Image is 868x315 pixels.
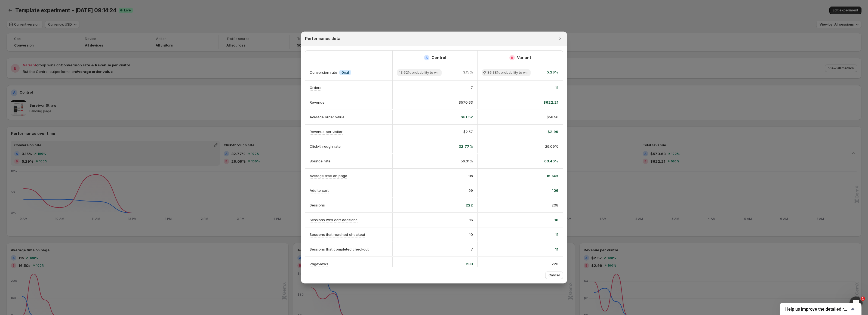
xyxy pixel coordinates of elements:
[469,232,473,237] span: 10
[463,69,473,76] span: 3.15%
[785,307,849,312] span: Help us improve the detailed report for A/B campaigns
[310,114,344,120] p: Average order value
[399,70,439,75] span: 13.62% probability to win
[432,55,446,60] h2: Control
[547,114,558,120] span: $56.56
[517,55,531,60] h2: Variant
[94,9,103,18] div: Close
[310,144,341,149] p: Click-through rate
[6,72,103,92] div: Profile image for Antonyvariation b is a copied product. Or does it use only the template without...
[468,173,473,178] span: 11s
[471,85,473,90] span: 7
[310,158,331,164] p: Bounce rate
[310,173,347,178] p: Average time on page
[552,188,558,193] span: 106
[11,48,98,57] p: How can we help?
[310,85,321,90] p: Orders
[310,217,358,223] p: Sessions with cart additions
[310,100,325,105] p: Revenue
[21,183,33,187] span: Home
[466,261,473,267] span: 238
[54,170,109,192] button: Messages
[471,246,473,252] span: 7
[310,188,329,193] p: Add to cart
[459,100,473,105] span: $570.63
[849,297,863,310] iframe: Intercom live chat
[461,158,473,164] span: 56.31%
[511,56,513,59] h2: B
[11,9,22,20] img: Profile image for Antony
[861,297,865,301] span: 1
[310,202,325,208] p: Sessions
[547,69,558,76] span: 5.29%
[556,35,564,42] button: Close
[310,70,337,75] p: Conversion rate
[426,56,428,59] h2: A
[785,306,856,312] button: Show survey - Help us improve the detailed report for A/B campaigns
[310,261,328,267] p: Pageviews
[341,70,349,75] span: Goal
[549,273,560,277] span: Cancel
[544,158,558,164] span: 63.46%
[305,36,343,41] h2: Performance detail
[552,261,558,267] span: 220
[555,232,558,237] span: 11
[487,70,528,75] span: 86.38% probability to win
[546,173,558,178] span: 16.50s
[466,202,473,208] span: 222
[74,82,90,88] div: • 2h ago
[469,188,473,193] span: 99
[5,64,103,92] div: Recent messageProfile image for Antonyvariation b is a copied product. Or does it use only the te...
[24,77,185,81] span: variation b is a copied product. Or does it use only the template without the product
[310,129,343,134] p: Revenue per visitor
[543,100,558,105] span: $622.21
[463,129,473,134] span: $2.57
[72,183,91,187] span: Messages
[310,232,365,237] p: Sessions that reached checkout
[461,114,473,120] span: $81.52
[24,82,73,88] div: GemX: CRO & A/B Testing
[555,246,558,252] span: 11
[552,202,558,208] span: 208
[554,217,558,223] span: 18
[469,217,473,223] span: 16
[545,271,563,279] button: Cancel
[547,129,558,134] span: $2.99
[555,85,558,90] span: 11
[459,144,473,149] span: 32.77%
[310,246,369,252] p: Sessions that completed checkout
[11,77,22,88] img: Profile image for Antony
[11,69,98,74] div: Recent message
[11,39,98,48] p: Hi [PERSON_NAME]
[545,144,558,149] span: 29.09%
